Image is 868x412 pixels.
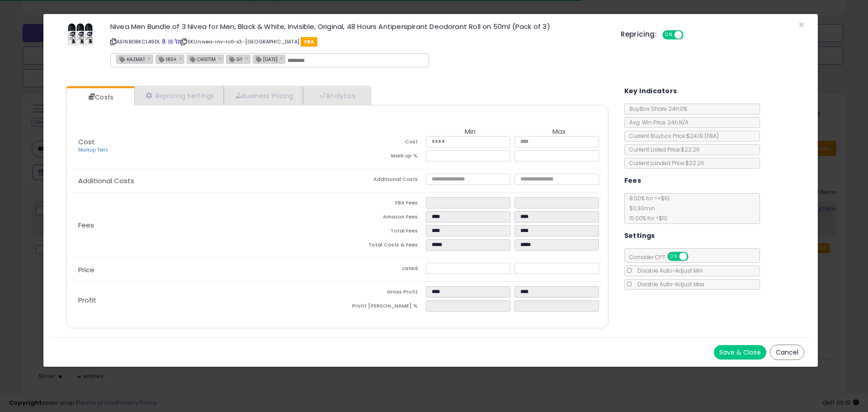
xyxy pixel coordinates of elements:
[179,54,184,62] a: ×
[633,267,703,275] span: Disable Auto-Adjust Min
[714,345,766,360] button: Save & Close
[625,204,655,212] span: $0.30 min
[301,37,317,47] span: FBA
[71,266,337,274] p: Price
[337,225,426,239] td: Total Fees
[514,128,603,136] th: Max
[426,128,514,136] th: Min
[117,55,145,63] span: HAZMAT
[161,38,166,45] a: BuyBox page
[218,54,223,62] a: ×
[337,300,426,314] td: Profit [PERSON_NAME] %
[625,159,704,167] span: Current Landed Price: $22.26
[337,150,426,164] td: Mark up %
[78,147,108,153] a: Markup Tiers
[71,138,337,154] p: Cost
[625,146,700,153] span: Current Listed Price: $22.26
[110,23,607,30] h3: Nivea Men Bundle of 3 Nivea for Men, Black & White, Invisible, Original, 48 Hours Antiperspirant ...
[682,31,697,39] span: OFF
[245,54,250,62] a: ×
[71,297,337,304] p: Profit
[624,85,677,97] h5: Key Indicators
[110,34,607,49] p: ASIN: B0BKCL49DL | SKU: nivea-inv-roll-x3-[GEOGRAPHIC_DATA]
[224,86,303,105] a: Business Pricing
[280,54,285,62] a: ×
[303,86,370,105] a: Analytics
[704,132,719,140] span: ( FBA )
[625,105,687,113] span: BuyBox Share 24h: 0%
[687,253,701,260] span: OFF
[668,253,679,260] span: ON
[770,345,804,360] button: Cancel
[337,197,426,211] td: FBA Fees
[633,280,704,288] span: Disable Auto-Adjust Max
[625,253,700,261] span: Consider CPT:
[337,136,426,150] td: Cost
[625,214,667,222] span: 15.00 % for > $10
[337,211,426,225] td: Amazon Fees
[156,55,177,63] span: 180+
[253,55,278,63] span: [DATE]
[66,88,133,106] a: Costs
[625,118,689,126] span: Avg. Win Price 24h: N/A
[67,23,94,46] img: 51zxv2ymMlL._SL60_.jpg
[187,55,216,63] span: CHISTIM
[624,230,655,242] h5: Settings
[337,286,426,300] td: Gross Profit
[168,38,173,45] a: All offer listings
[337,174,426,188] td: Additional Costs
[686,132,719,140] span: $24.19
[624,175,642,186] h5: Fees
[337,239,426,253] td: Total Costs & Fees
[337,263,426,277] td: Listed
[71,177,337,185] p: Additional Costs
[625,194,670,222] span: 8.00 % for <= $10
[147,54,153,62] a: ×
[621,31,657,38] h5: Repricing:
[175,38,179,45] a: Your listing only
[625,132,719,140] span: Current Buybox Price:
[663,31,675,39] span: ON
[226,55,242,63] span: GY
[71,222,337,229] p: Fees
[798,18,804,31] span: ×
[134,86,224,105] a: Repricing Settings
